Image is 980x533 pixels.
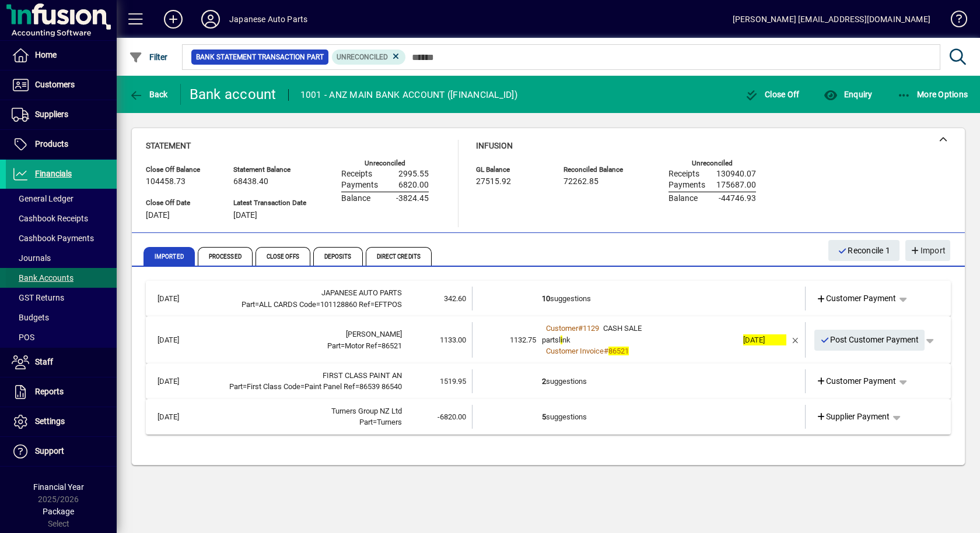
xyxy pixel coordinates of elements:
[233,177,268,186] span: 68438.40
[542,345,633,357] a: Customer Invoice#86521
[43,507,74,516] span: Package
[814,330,925,351] button: Post Customer Payment
[12,234,94,243] span: Cashbook Payments
[742,84,803,105] button: Close Off
[35,110,68,119] span: Suppliers
[6,209,117,228] a: Cashbook Receipts
[152,369,206,393] td: [DATE]
[6,288,117,308] a: GST Returns
[126,47,171,68] button: Filter
[146,211,170,220] span: [DATE]
[152,405,206,429] td: [DATE]
[6,268,117,288] a: Bank Accounts
[437,412,466,421] span: -6820.00
[12,293,64,302] span: GST Returns
[510,336,536,344] span: 1132.75
[816,292,897,305] span: Customer Payment
[6,228,117,248] a: Cashbook Payments
[206,299,402,310] div: ALL CARDS 101128860 EFTPOS
[811,406,895,427] a: Supplier Payment
[146,281,951,316] mat-expansion-panel-header: [DATE]JAPANESE AUTO PARTSPart=ALL CARDS Code=101128860 Ref=EFTPOS342.6010suggestionsCustomer Payment
[6,189,117,209] a: General Ledger
[398,170,429,179] span: 2995.55
[146,363,951,399] mat-expansion-panel-header: [DATE]FIRST CLASS PAINT ANPart=First Class Code=Paint Panel Ref=86539 865401519.952suggestionsCus...
[256,247,310,266] span: Close Offs
[300,86,517,104] div: 1001 - ANZ MAIN BANK ACCOUNT ([FINANCIAL_ID])
[206,340,402,352] div: Motor 86521
[821,84,875,105] button: Enquiry
[476,166,546,174] span: GL Balance
[198,247,253,266] span: Processed
[190,85,276,104] div: Bank account
[196,51,324,63] span: Bank Statement Transaction Part
[206,416,402,428] div: Turners
[192,9,229,30] button: Profile
[542,377,546,386] b: 2
[337,53,388,61] span: Unreconciled
[6,437,117,466] a: Support
[35,50,57,59] span: Home
[233,166,306,174] span: Statement Balance
[476,177,511,186] span: 27515.92
[542,294,550,303] b: 10
[341,170,372,179] span: Receipts
[6,130,117,159] a: Products
[542,336,570,344] span: partsl nk
[444,294,466,303] span: 342.60
[35,139,68,149] span: Products
[146,399,951,435] mat-expansion-panel-header: [DATE]Turners Group NZ LtdPart=Turners-6820.005suggestionsSupplier Payment
[233,199,306,207] span: Latest Transaction Date
[668,181,705,190] span: Payments
[126,84,171,105] button: Back
[816,411,890,423] span: Supplier Payment
[578,324,583,333] span: #
[206,329,402,340] div: J I PATERSON
[910,241,946,260] span: Import
[12,214,88,223] span: Cashbook Receipts
[12,313,49,322] span: Budgets
[942,2,965,40] a: Knowledge Base
[206,405,402,417] div: Turners Group NZ Ltd
[229,10,307,29] div: Japanese Auto Parts
[583,324,599,333] span: 1129
[716,181,756,190] span: 175687.00
[542,405,737,429] td: suggestions
[604,347,608,355] span: #
[6,407,117,436] a: Settings
[206,287,402,299] div: JAPANESE AUTO PARTS
[12,273,73,283] span: Bank Accounts
[563,177,598,186] span: 72262.85
[668,170,699,179] span: Receipts
[152,287,206,310] td: [DATE]
[146,166,216,174] span: Close Off Balance
[313,247,363,266] span: Deposits
[206,370,402,382] div: FIRST CLASS PAINT AN
[35,446,64,456] span: Support
[542,369,737,393] td: suggestions
[35,416,65,426] span: Settings
[811,288,901,309] a: Customer Payment
[546,324,578,333] span: Customer
[440,377,466,386] span: 1519.95
[6,41,117,70] a: Home
[897,90,968,99] span: More Options
[719,194,756,203] span: -44746.93
[6,377,117,407] a: Reports
[12,253,51,263] span: Journals
[745,90,800,99] span: Close Off
[146,199,216,207] span: Close Off Date
[542,322,603,334] a: Customer#1129
[12,333,34,342] span: POS
[6,70,117,100] a: Customers
[12,194,73,203] span: General Ledger
[35,357,53,366] span: Staff
[155,9,192,30] button: Add
[332,50,406,65] mat-chip: Reconciliation Status: Unreconciled
[608,347,629,355] em: 86521
[6,348,117,377] a: Staff
[152,322,206,358] td: [DATE]
[341,194,370,203] span: Balance
[146,316,951,363] mat-expansion-panel-header: [DATE][PERSON_NAME]Part=Motor Ref=865211133.001132.75Customer#1129CASH SALEpartslinkCustomer Invo...
[603,324,642,333] span: CASH SALE
[365,160,405,167] label: Unreconciled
